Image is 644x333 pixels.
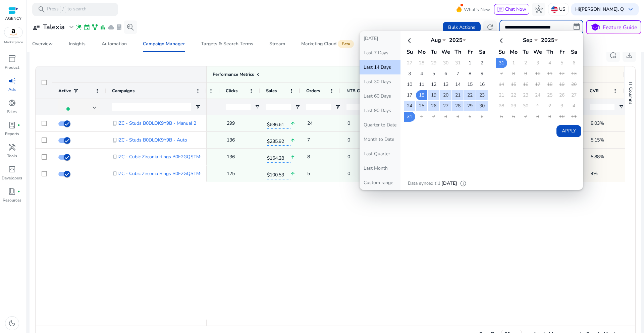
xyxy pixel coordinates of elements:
[269,42,285,46] div: Stream
[227,116,255,130] span: 299
[267,118,290,129] span: $696.61
[590,22,600,32] span: school
[4,40,23,45] p: Marketplace
[126,23,135,31] span: search_insights
[443,22,481,33] button: Bulk Actions
[32,23,40,31] span: user_attributes
[201,42,253,46] div: Targets & Search Terms
[8,319,16,327] span: dark_mode
[4,27,22,37] img: amazon.svg
[446,37,466,44] div: 2025
[290,117,295,130] mat-icon: arrow_upward
[360,161,400,175] button: Last Month
[227,150,255,164] span: 136
[518,37,538,44] div: Sep
[92,24,98,31] span: family_history
[112,121,117,126] span: content_copy
[67,23,75,31] span: expand_more
[266,88,277,94] span: Sales
[143,42,185,46] div: Campaign Manager
[47,6,87,13] p: Press to search
[347,150,376,164] span: 0
[347,167,376,180] span: 0
[360,46,400,60] button: Last 7 Days
[267,168,290,179] span: $100.53
[556,125,581,137] button: Apply
[213,71,254,77] span: Performance Metrics
[60,6,66,13] span: /
[591,167,619,180] span: 4%
[38,5,46,13] span: search
[112,137,117,143] span: content_copy
[486,23,494,31] span: refresh
[8,55,16,63] span: inventory_2
[112,103,191,111] input: Campaigns Filter Input
[335,104,340,110] button: Open Filter Menu
[606,49,620,62] button: reset_settings
[538,37,558,44] div: 2025
[497,6,504,13] span: chat
[603,23,637,32] p: Feature Guide
[551,6,558,13] img: us.svg
[441,180,457,187] p: [DATE]
[307,133,335,147] span: 7
[464,4,490,15] span: What's New
[307,116,335,130] span: 24
[58,88,71,94] span: Active
[7,109,17,115] p: Sales
[112,171,117,176] span: content_copy
[112,154,117,160] span: content_copy
[5,64,19,70] p: Product
[290,150,295,164] mat-icon: arrow_upward
[227,167,255,180] span: 125
[559,3,566,15] p: US
[408,180,440,187] p: Data synced till
[591,150,619,164] span: 5.88%
[8,187,16,196] span: book_4
[619,104,624,110] button: Open Filter Menu
[8,143,16,151] span: handyman
[575,7,624,12] p: Hi
[102,42,127,46] div: Automation
[108,24,114,31] span: cloud
[580,6,624,12] b: [PERSON_NAME]. Q
[590,88,599,94] span: CVR
[75,24,82,31] span: wand_stars
[100,24,106,31] span: bar_chart
[347,116,376,130] span: 0
[255,104,260,110] button: Open Filter Menu
[307,167,335,180] span: 5
[360,31,400,46] button: [DATE]
[623,49,636,62] button: download
[625,51,633,59] span: download
[448,24,475,31] span: Bulk Actions
[5,15,21,21] p: AGENCY
[5,131,19,137] p: Reports
[117,150,224,164] span: IZC - Cubic Zirconia Rings B0F2GQSTMQ - Manual
[360,118,400,132] button: Quarter to Date
[295,104,300,110] button: Open Filter Menu
[116,24,122,31] span: lab_profile
[483,20,497,34] button: refresh
[360,89,400,103] button: Last 60 Days
[8,165,16,173] span: code_blocks
[2,175,22,181] p: Developers
[628,87,634,104] span: Columns
[346,88,367,94] span: NTB Orders
[84,24,90,31] span: event
[347,133,376,147] span: 0
[360,103,400,118] button: Last 90 Days
[460,180,467,187] span: info
[360,74,400,89] button: Last 30 Days
[307,150,335,164] span: 8
[7,153,17,159] p: Tools
[532,3,545,16] button: hub
[8,77,16,85] span: campaign
[3,197,21,203] p: Resources
[426,37,446,44] div: Aug
[17,190,20,193] span: fiber_manual_record
[112,88,135,94] span: Campaigns
[8,87,16,93] p: Ads
[360,60,400,74] button: Last 14 Days
[290,133,295,147] mat-icon: arrow_upward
